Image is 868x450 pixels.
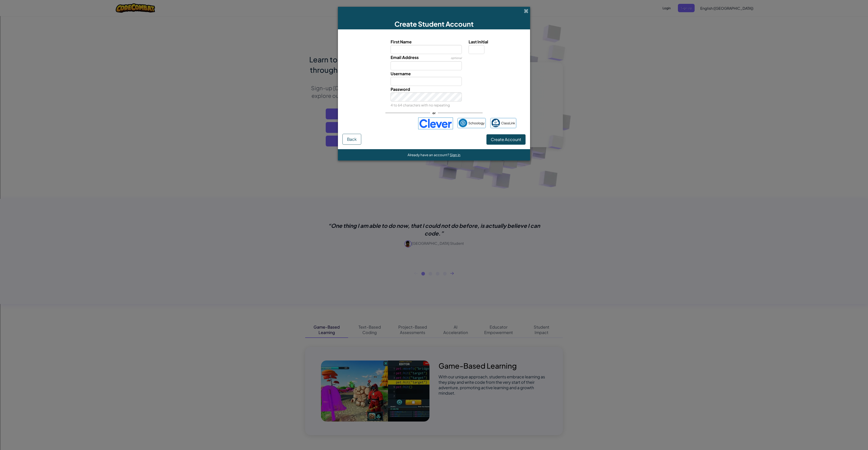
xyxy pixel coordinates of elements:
[2,6,866,10] div: Sort New > Old
[418,118,453,129] img: clever-logo-blue.png
[486,134,526,145] button: Create Account
[391,87,410,92] span: Password
[2,18,866,22] div: Options
[2,30,866,34] div: Move To ...
[430,110,438,116] span: or
[469,39,488,44] span: Last Initial
[491,137,521,142] span: Create Account
[347,137,357,142] span: Back
[408,153,450,157] span: Already have an account?
[391,103,450,107] small: 4 to 64 characters with no repeating
[451,56,462,60] span: optional
[2,10,866,14] div: Move To ...
[2,14,866,18] div: Delete
[391,55,419,60] span: Email Address
[394,20,474,28] span: Create Student Account
[391,39,412,44] span: First Name
[391,71,411,76] span: Username
[2,2,866,6] div: Sort A > Z
[450,153,460,157] a: Sign in
[350,118,416,128] iframe: Sign in with Google Button
[2,22,866,26] div: Sign out
[501,120,515,126] span: ClassLink
[342,134,361,145] button: Back
[2,26,866,30] div: Rename
[491,119,500,127] img: classlink-logo-small.png
[459,119,467,127] img: schoology.png
[468,120,485,126] span: Schoology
